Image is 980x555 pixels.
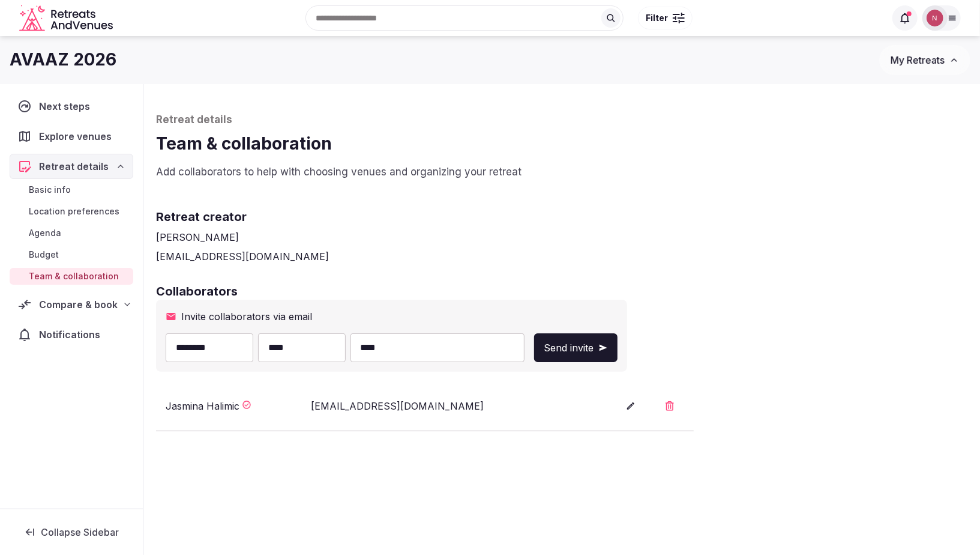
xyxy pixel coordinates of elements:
p: Retreat details [156,113,968,127]
span: My Retreats [891,54,945,66]
svg: Retreats and Venues company logo [19,5,115,32]
a: Explore venues [10,124,133,149]
button: Send invite [534,333,618,362]
h2: Collaborators [156,283,968,300]
span: Invite collaborators via email [181,309,312,324]
span: Location preferences [29,205,119,217]
span: Notifications [39,327,105,342]
span: Team & collaboration [29,270,119,282]
span: Retreat details [39,159,109,174]
a: Notifications [10,322,133,347]
a: Basic info [10,181,133,198]
div: [EMAIL_ADDRESS][DOMAIN_NAME] [156,249,968,264]
a: Visit the homepage [19,5,115,32]
h1: Team & collaboration [156,132,968,156]
a: Location preferences [10,203,133,220]
button: Collapse Sidebar [10,519,133,545]
span: Send invite [544,341,594,355]
div: [EMAIL_ADDRESS][DOMAIN_NAME] [311,399,524,413]
span: Basic info [29,184,71,196]
a: Budget [10,246,133,263]
button: Filter [638,7,693,29]
div: Jasmina Halimic [166,399,239,413]
img: Nathalia Bilotti [927,10,943,26]
a: Agenda [10,225,133,241]
a: Next steps [10,94,133,119]
a: Team & collaboration [10,268,133,285]
h2: Retreat creator [156,208,968,225]
span: Budget [29,249,59,261]
p: Add collaborators to help with choosing venues and organizing your retreat [156,165,968,180]
button: My Retreats [879,45,970,75]
h1: AVAAZ 2026 [10,48,116,71]
span: Filter [646,12,668,24]
span: Agenda [29,227,61,239]
span: Compare & book [39,297,118,312]
span: Next steps [39,99,95,114]
div: [PERSON_NAME] [156,230,968,244]
span: Collapse Sidebar [41,526,119,538]
span: Explore venues [39,129,116,144]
